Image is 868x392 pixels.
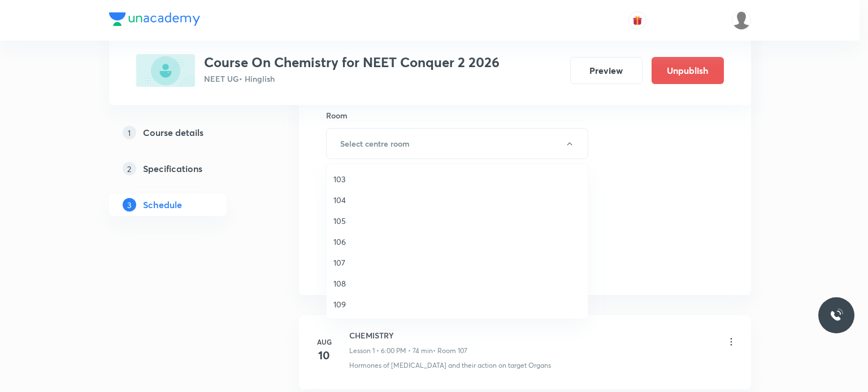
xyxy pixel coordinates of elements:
span: 109 [333,298,581,310]
span: 108 [333,278,581,289]
span: 107 [333,257,581,268]
span: 103 [333,173,581,185]
span: 104 [333,194,581,206]
span: 105 [333,215,581,227]
span: 106 [333,236,581,248]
